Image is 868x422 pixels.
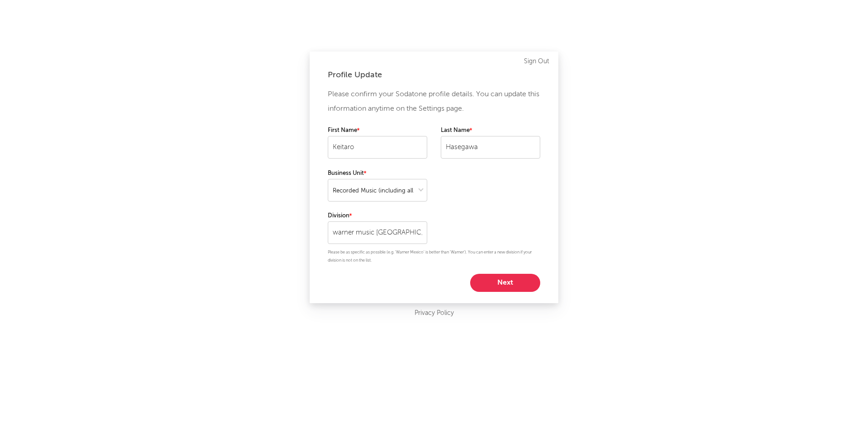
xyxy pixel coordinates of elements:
p: Please be as specific as possible (e.g. 'Warner Mexico' is better than 'Warner'). You can enter a... [328,249,540,265]
label: Division [328,211,427,221]
a: Sign Out [524,56,549,67]
input: Your last name [441,136,540,159]
input: Your division [328,221,427,244]
input: Your first name [328,136,427,159]
a: Privacy Policy [415,308,454,319]
label: Last Name [441,125,540,136]
div: Profile Update [328,70,540,80]
label: First Name [328,125,427,136]
label: Business Unit [328,168,427,179]
p: Please confirm your Sodatone profile details. You can update this information anytime on the Sett... [328,87,540,116]
button: Next [470,274,540,292]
